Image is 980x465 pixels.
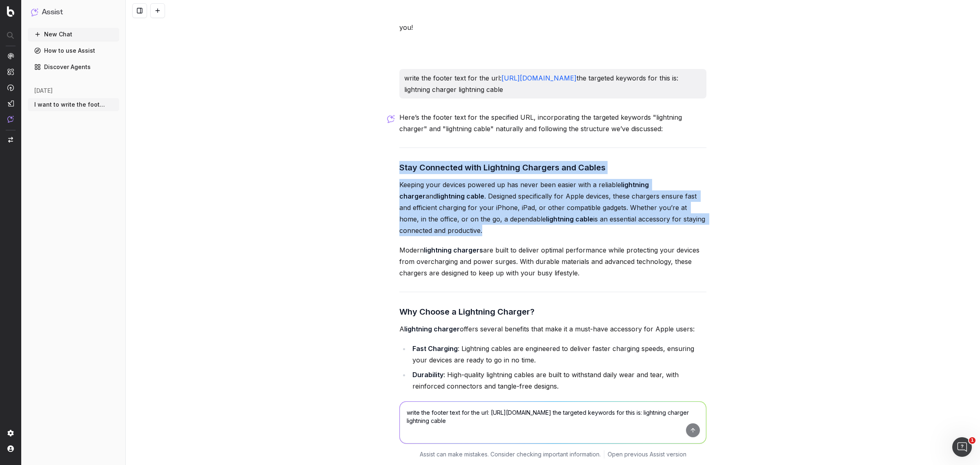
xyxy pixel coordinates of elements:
img: Intelligence [7,68,14,75]
span: I want to write the footer text. The foo [34,101,106,109]
a: How to use Assist [28,44,119,57]
img: Activation [7,84,14,91]
img: Setting [7,430,14,436]
button: Assist [31,7,116,18]
img: My account [7,445,14,452]
strong: Fast Charging [412,344,458,353]
img: Botify logo [7,6,14,17]
p: Assist can make mistakes. Consider checking important information. [420,450,601,458]
h3: Stay Connected with Lightning Chargers and Cables [399,161,706,174]
p: A offers several benefits that make it a must-have accessory for Apple users: [399,323,706,335]
a: Discover Agents [28,60,119,74]
button: I want to write the footer text. The foo [28,98,119,111]
a: [URL][DOMAIN_NAME] [501,74,577,82]
img: Botify assist logo [387,115,395,123]
li: : Lightning cables are engineered to deliver faster charging speeds, ensuring your devices are re... [410,343,706,366]
h3: Why Choose a Lightning Charger? [399,305,706,318]
img: Studio [7,100,14,107]
img: Assist [31,8,38,16]
button: New Chat [28,28,119,41]
p: Keeping your devices powered up has never been easier with a reliable and . Designed specifically... [399,179,706,236]
h1: Assist [42,7,63,18]
img: Analytics [7,53,14,59]
strong: lightning chargers [424,246,483,254]
li: : High-quality lightning cables are built to withstand daily wear and tear, with reinforced conne... [410,369,706,392]
p: Modern are built to deliver optimal performance while protecting your devices from overcharging a... [399,244,706,279]
span: [DATE] [34,87,53,95]
strong: Durability [412,371,443,379]
a: Open previous Assist version [608,450,686,458]
strong: lightning charger [404,325,460,333]
span: 1 [969,437,976,444]
img: Switch project [8,137,13,143]
iframe: Intercom live chat [952,437,972,457]
p: Here’s the footer text for the specified URL, incorporating the targeted keywords "lightning char... [399,112,706,134]
p: write the footer text for the url: the targeted keywords for this is: lightning charger lightning... [404,72,702,95]
strong: lightning cable [437,192,484,200]
img: Assist [7,116,14,123]
strong: lightning cable [546,215,593,223]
